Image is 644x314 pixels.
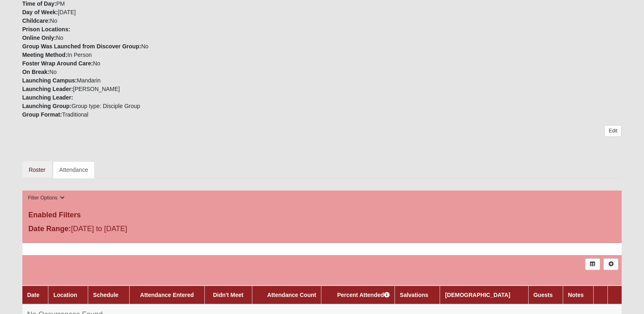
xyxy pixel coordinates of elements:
[528,286,563,304] th: Guests
[337,292,390,298] a: Percent Attended
[22,86,73,92] strong: Launching Leader:
[395,286,440,304] th: Salvations
[568,292,584,298] a: Notes
[22,52,67,58] strong: Meeting Method:
[22,103,72,109] strong: Launching Group:
[267,292,317,298] a: Attendance Count
[22,26,70,32] strong: Prison Locations:
[22,35,56,41] strong: Online Only:
[22,223,222,236] div: [DATE] to [DATE]
[22,69,50,75] strong: On Break:
[22,161,52,178] a: Roster
[22,60,93,67] strong: Foster Wrap Around Care:
[27,292,39,298] a: Date
[28,211,616,220] h4: Enabled Filters
[53,161,95,178] a: Attendance
[53,292,77,298] a: Location
[93,292,118,298] a: Schedule
[603,258,618,270] a: Alt+N
[26,194,67,202] button: Filter Options
[22,17,50,24] strong: Childcare:
[22,77,77,84] strong: Launching Campus:
[604,125,622,137] a: Edit
[213,292,243,298] a: Didn't Meet
[585,258,600,270] a: Export to Excel
[140,292,194,298] a: Attendance Entered
[22,0,56,7] strong: Time of Day:
[440,286,528,304] th: [DEMOGRAPHIC_DATA]
[28,223,71,234] label: Date Range:
[22,43,141,50] strong: Group Was Launched from Discover Group:
[22,111,62,118] strong: Group Format:
[22,94,73,101] strong: Launching Leader:
[22,9,58,15] strong: Day of Week:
